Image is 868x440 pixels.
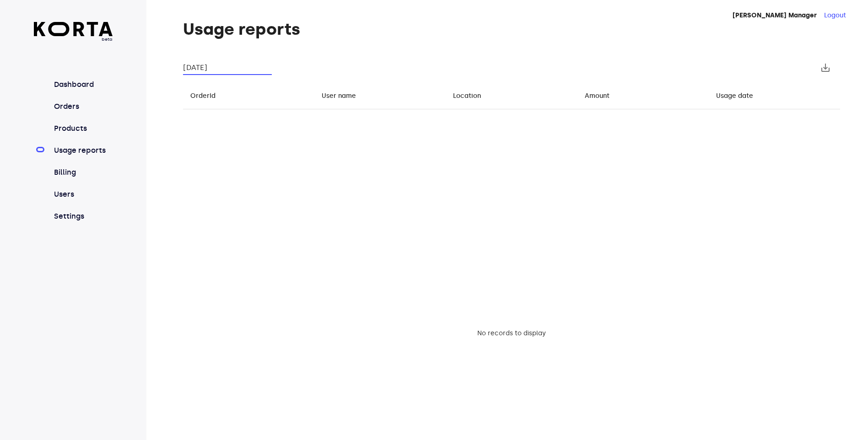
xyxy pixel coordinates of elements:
[824,11,846,20] button: Logout
[52,101,113,112] a: Orders
[814,57,836,79] button: Export
[716,91,765,102] span: Usage date
[34,22,113,43] a: beta
[190,91,227,102] span: OrderId
[52,79,113,90] a: Dashboard
[716,91,753,102] div: Usage date
[52,211,113,222] a: Settings
[52,167,113,178] a: Billing
[585,91,609,102] div: Amount
[322,91,368,102] span: User name
[190,91,216,102] div: OrderId
[453,91,493,102] span: Location
[820,62,831,73] span: save_alt
[322,91,356,102] div: User name
[183,20,840,38] h1: Usage reports
[34,36,113,43] span: beta
[34,22,113,36] img: Korta
[52,145,113,156] a: Usage reports
[585,91,621,102] span: Amount
[52,123,113,134] a: Products
[453,91,481,102] div: Location
[52,189,113,200] a: Users
[733,11,817,19] strong: [PERSON_NAME] Manager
